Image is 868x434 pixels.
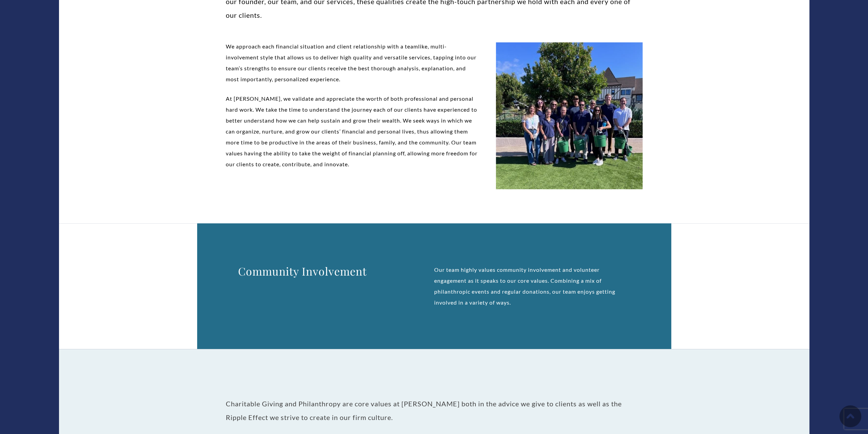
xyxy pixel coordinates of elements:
[226,41,479,85] p: We approach each financial situation and client relationship with a teamlike, multi-involvement s...
[496,42,643,189] img: DMVA-TEAM.jpg
[238,264,434,278] h2: Community Involvement
[226,93,479,170] p: At [PERSON_NAME], we validate and appreciate the worth of both professional and personal hard wor...
[226,397,643,424] p: Charitable Giving and Philanthropy are core values at [PERSON_NAME] both in the advice we give to...
[434,264,630,308] div: Our team highly values community involvement and volunteer engagement as it speaks to our core va...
